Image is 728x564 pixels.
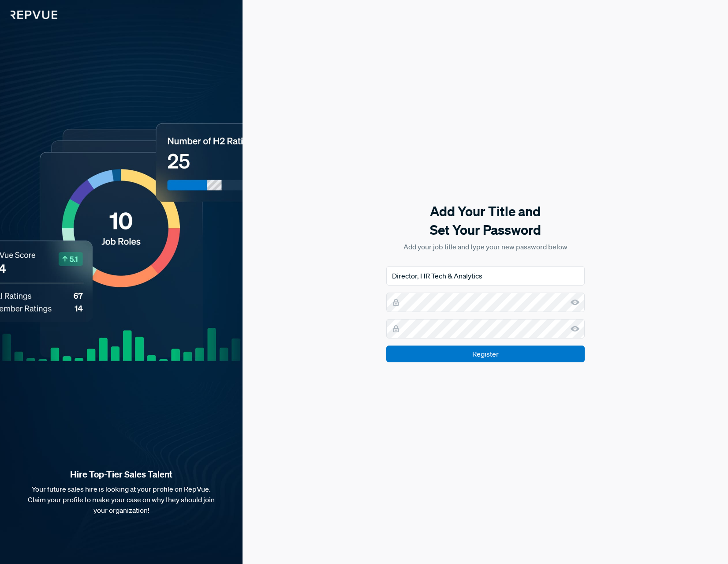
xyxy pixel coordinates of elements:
p: Your future sales hire is looking at your profile on RepVue. Claim your profile to make your case... [14,484,228,515]
p: Add your job title and type your new password below [386,241,585,252]
input: Register [386,346,585,362]
input: Job Title [386,266,585,286]
strong: Hire Top-Tier Sales Talent [14,469,228,480]
h5: Add Your Title and Set Your Password [386,202,585,239]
